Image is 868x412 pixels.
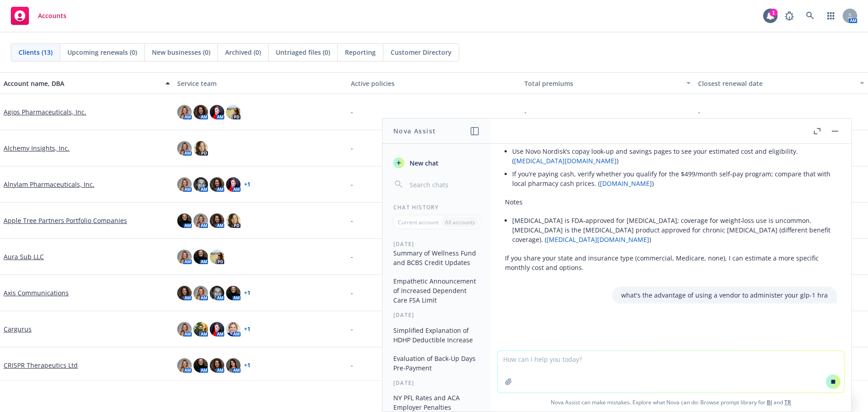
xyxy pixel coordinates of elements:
li: If you’re paying cash, verify whether you qualify for the $499/month self‑pay program; compare th... [512,167,837,190]
div: Closest renewal date [698,79,854,88]
img: photo [193,213,208,228]
a: Switch app [822,7,840,25]
span: Reporting [345,47,376,57]
a: Search [801,7,819,25]
div: Account name, DBA [4,79,160,88]
a: Accounts [7,3,70,28]
a: BI [767,398,772,406]
li: [MEDICAL_DATA] is FDA‑approved for [MEDICAL_DATA]; coverage for weight‑loss use is uncommon. [MED... [512,214,837,246]
a: Axis Communications [4,288,69,298]
div: Service team [177,79,344,88]
a: [MEDICAL_DATA][DOMAIN_NAME] [514,156,617,165]
img: photo [210,177,224,192]
img: photo [177,286,192,300]
span: - [351,252,353,261]
span: Archived (0) [225,47,261,57]
img: photo [226,177,241,192]
img: photo [193,177,208,192]
img: photo [177,177,192,192]
div: [DATE] [382,379,491,387]
button: Service team [174,72,347,94]
img: photo [193,286,208,300]
button: Simplified Explanation of HDHP Deductible Increase [390,323,483,347]
img: photo [226,213,241,228]
span: Upcoming renewals (0) [67,47,137,57]
span: Nova Assist can make mistakes. Explore what Nova can do: Browse prompt library for and [494,393,848,412]
img: photo [226,358,241,373]
img: photo [226,105,241,119]
p: Current account [398,218,439,226]
img: photo [226,286,241,300]
button: Evaluation of Back-Up Days Pre-Payment [390,351,483,375]
img: photo [193,141,208,156]
button: Closest renewal date [694,72,868,94]
img: photo [210,250,224,264]
span: - [351,288,353,298]
div: Total premiums [524,79,681,88]
span: - [698,107,700,117]
a: + 1 [244,290,250,296]
img: photo [210,105,224,119]
img: photo [177,213,192,228]
a: CRISPR Therapeutics Ltd [4,360,78,370]
button: Total premiums [521,72,694,94]
span: New businesses (0) [152,47,210,57]
img: photo [177,250,192,264]
span: - [351,324,353,334]
a: Agios Pharmaceuticals, Inc. [4,107,86,117]
button: Active policies [347,72,521,94]
a: [MEDICAL_DATA][DOMAIN_NAME] [547,235,649,244]
button: Empathetic Announcement of Increased Dependent Care FSA Limit [390,274,483,308]
span: Accounts [38,12,66,19]
img: photo [193,105,208,119]
div: Chat History [382,204,491,211]
a: + 1 [244,182,250,187]
p: If you share your state and insurance type (commercial, Medicare, none), I can estimate a more sp... [505,253,837,272]
a: Aura Sub LLC [4,252,44,261]
img: photo [177,358,192,373]
span: - [351,216,353,225]
span: - [524,107,527,117]
img: photo [193,358,208,373]
h1: Nova Assist [393,126,436,136]
li: Use Novo Nordisk’s copay look‑up and savings pages to see your estimated cost and eligibility. ( ) [512,145,837,167]
img: photo [177,141,192,156]
a: Cargurus [4,324,32,334]
img: photo [210,322,224,336]
img: photo [193,250,208,264]
img: photo [177,322,192,336]
div: [DATE] [382,240,491,248]
div: Active policies [351,79,517,88]
a: + 1 [244,327,250,332]
a: [DOMAIN_NAME] [600,179,652,188]
p: All accounts [445,218,475,226]
a: + 1 [244,363,250,368]
a: Report a Bug [780,7,798,25]
p: what's the advantage of using a vendor to administer your glp-1 hra [621,290,828,300]
img: photo [177,105,192,119]
div: 1 [769,9,778,17]
span: Customer Directory [391,47,452,57]
img: photo [210,286,224,300]
span: - [351,360,353,370]
span: - [351,180,353,189]
span: - [351,107,353,117]
a: Alchemy Insights, Inc. [4,143,70,153]
img: photo [226,322,241,336]
a: Alnylam Pharmaceuticals, Inc. [4,180,94,189]
img: photo [210,213,224,228]
button: Summary of Wellness Fund and BCBS Credit Updates [390,246,483,270]
span: Untriaged files (0) [276,47,330,57]
button: New chat [390,155,483,171]
span: - [351,143,353,153]
div: [DATE] [382,311,491,319]
span: Clients (13) [19,47,52,57]
p: Notes [505,197,837,207]
a: TR [784,398,791,406]
span: New chat [408,158,439,168]
img: photo [210,358,224,373]
input: Search chats [408,178,480,191]
img: photo [193,322,208,336]
a: Apple Tree Partners Portfolio Companies [4,216,127,225]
